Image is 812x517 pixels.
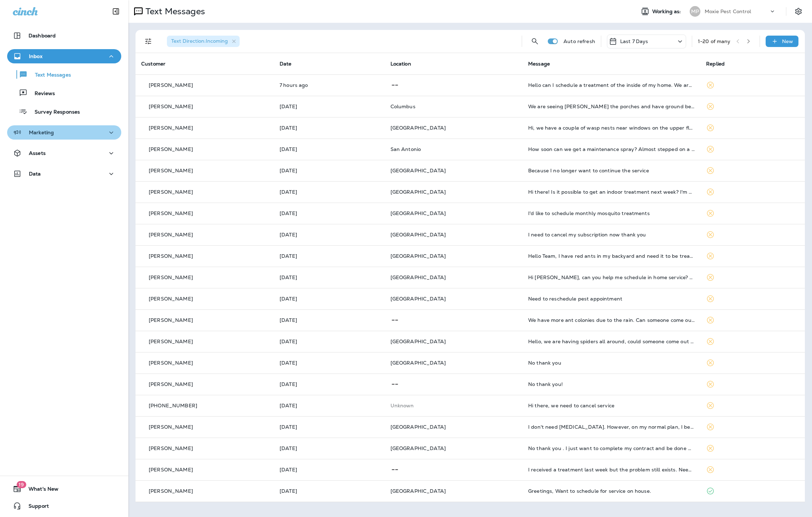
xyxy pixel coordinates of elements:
p: Sep 3, 2025 12:50 PM [280,445,379,451]
button: Data [7,167,121,181]
div: Hi, we have a couple of wasp nests near windows on the upper floor. If someone could come out and... [528,125,695,131]
span: Working as: [652,9,683,15]
div: Hello Team, I have red ants in my backyard and need it to be treated [528,253,695,259]
div: No thank you [528,360,695,366]
p: Dashboard [29,33,56,38]
div: Because I no longer want to continue the service [528,168,695,173]
span: Customer [141,61,165,67]
p: Sep 7, 2025 10:08 AM [280,189,379,195]
span: [GEOGRAPHIC_DATA] [390,296,446,302]
p: Data [29,171,41,177]
span: [GEOGRAPHIC_DATA] [390,231,446,238]
p: Survey Responses [27,109,80,116]
p: [PERSON_NAME] [149,125,193,131]
p: This customer does not have a last location and the phone number they messaged is not assigned to... [390,403,517,408]
p: [PERSON_NAME] [149,488,193,494]
p: Sep 5, 2025 01:56 PM [280,275,379,280]
span: [GEOGRAPHIC_DATA] [390,445,446,451]
p: Sep 4, 2025 10:22 AM [280,339,379,344]
p: [PERSON_NAME] [149,381,193,387]
p: Sep 3, 2025 01:48 PM [280,424,379,430]
div: How soon can we get a maintenance spray? Almost stepped on a scorpion in my master bath 😭 [528,146,695,152]
div: I'd like to schedule monthly mosquito treatments [528,210,695,216]
p: [PERSON_NAME] [149,146,193,152]
p: [PERSON_NAME] [149,296,193,302]
span: [GEOGRAPHIC_DATA] [390,488,446,494]
button: 19What's New [7,482,121,496]
div: We are seeing spider Wesson the porches and have ground bees under the back porch [528,104,695,109]
span: [GEOGRAPHIC_DATA] [390,210,446,216]
button: Settings [792,5,805,18]
button: Inbox [7,49,121,63]
div: Hi Cameron, can you help me schedule in home service? We are seeing more spiders than usual. Than... [528,275,695,280]
p: Assets [29,150,46,156]
p: Sep 3, 2025 04:51 PM [280,381,379,387]
div: I need to cancel my subscription now thank you [528,232,695,237]
span: [GEOGRAPHIC_DATA] [390,167,446,174]
p: Sep 6, 2025 05:40 PM [280,232,379,237]
p: Sep 6, 2025 10:10 AM [280,253,379,259]
p: Text Messages [143,6,205,17]
div: I don't need mosquito control. However, on my normal plan, I believe I have rodent control. I hav... [528,424,695,430]
span: [GEOGRAPHIC_DATA] [390,338,446,345]
p: [PERSON_NAME] [149,360,193,366]
p: Marketing [29,130,54,135]
p: Reviews [27,90,55,97]
button: Search Messages [528,34,542,48]
button: Filters [141,34,155,48]
span: [GEOGRAPHIC_DATA] [390,360,446,366]
p: Moxie Pest Control [705,9,751,14]
button: Reviews [7,85,121,100]
p: [PERSON_NAME] [149,339,193,344]
p: [PERSON_NAME] [149,189,193,195]
div: Hello can I schedule a treatment of the inside of my home. We are seeing knats [528,82,695,88]
div: Hi there, we need to cancel service [528,403,695,408]
button: Marketing [7,125,121,140]
p: Sep 5, 2025 12:38 PM [280,296,379,302]
div: Hi there! Is it possible to get an indoor treatment next week? I'm not sure when our next schedul... [528,189,695,195]
div: MP [690,6,700,17]
p: [PERSON_NAME] [149,168,193,173]
p: New [782,38,793,44]
div: Text Direction:Incoming [167,36,240,47]
span: [GEOGRAPHIC_DATA] [390,424,446,430]
span: Date [280,61,292,67]
p: Sep 5, 2025 12:32 PM [280,317,379,323]
p: Sep 3, 2025 11:45 AM [280,488,379,494]
p: [PERSON_NAME] [149,445,193,451]
p: Last 7 Days [620,38,648,44]
span: Replied [706,61,725,67]
p: Text Messages [28,72,71,79]
p: Sep 4, 2025 10:10 AM [280,360,379,366]
div: No thank you! [528,381,695,387]
p: Sep 7, 2025 01:29 PM [280,168,379,173]
button: Survey Responses [7,104,121,119]
span: San Antonio [390,146,421,152]
button: Support [7,499,121,513]
span: Location [390,61,411,67]
p: [PERSON_NAME] [149,317,193,323]
span: Support [21,503,49,512]
div: I received a treatment last week but the problem still exists. Need to schedule a follow up treat... [528,467,695,472]
p: [PERSON_NAME] [149,210,193,216]
div: Need to reschedule pest appointment [528,296,695,302]
p: Sep 3, 2025 04:03 PM [280,403,379,408]
p: Sep 3, 2025 12:42 PM [280,467,379,472]
span: Columbus [390,103,415,110]
button: Dashboard [7,28,121,43]
div: No thank you . I just want to complete my contract and be done with the services [528,445,695,451]
span: [GEOGRAPHIC_DATA] [390,125,446,131]
span: [GEOGRAPHIC_DATA] [390,274,446,281]
span: What's New [21,486,58,495]
span: [GEOGRAPHIC_DATA] [390,253,446,259]
span: [GEOGRAPHIC_DATA] [390,189,446,195]
button: Assets [7,146,121,160]
span: 19 [16,481,26,488]
button: Text Messages [7,67,121,82]
p: Sep 9, 2025 05:26 AM [280,82,379,88]
div: We have more ant colonies due to the rain. Can someone come out and put more bait out in our fron... [528,317,695,323]
span: Text Direction : Incoming [171,38,228,44]
p: Auto refresh [563,38,595,44]
p: [PERSON_NAME] [149,424,193,430]
span: Message [528,61,550,67]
